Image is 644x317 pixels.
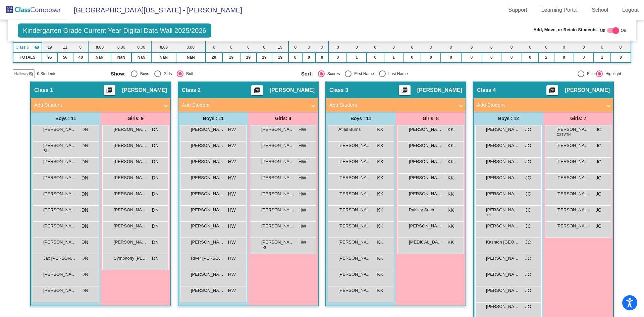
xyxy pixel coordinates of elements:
[228,239,236,246] span: HW
[191,174,224,181] span: [PERSON_NAME]
[477,87,496,94] span: Class 4
[596,174,601,181] span: JC
[228,158,236,165] span: HW
[152,126,159,133] span: DN
[377,223,383,230] span: KK
[525,126,531,133] span: JC
[101,112,170,125] div: Girls: 9
[240,52,256,62] td: 19
[486,126,520,133] span: [PERSON_NAME]
[486,303,520,310] span: [PERSON_NAME] [PERSON_NAME]
[329,101,454,109] mat-panel-title: Add Student
[228,142,236,149] span: HW
[114,126,147,133] span: [PERSON_NAME]
[538,42,554,52] td: 0
[352,71,374,77] div: First Name
[152,255,159,262] span: DN
[594,42,611,52] td: 0
[228,207,236,214] span: HW
[403,42,421,52] td: 0
[486,239,520,246] span: Kashton [GEOGRAPHIC_DATA]
[191,239,224,246] span: [PERSON_NAME]
[43,271,77,278] span: [PERSON_NAME]
[447,207,454,214] span: KK
[257,52,272,62] td: 19
[191,126,224,133] span: [PERSON_NAME]
[191,287,224,294] span: [PERSON_NAME]
[152,239,159,246] span: DN
[326,112,396,125] div: Boys : 11
[82,239,88,246] span: DN
[447,142,454,149] span: KK
[301,70,487,77] mat-radio-group: Select an option
[152,207,159,214] span: DN
[565,87,610,94] span: [PERSON_NAME]
[586,5,613,15] a: School
[525,287,531,294] span: JC
[34,87,53,94] span: Class 1
[302,52,316,62] td: 0
[82,191,88,198] span: DN
[114,142,147,149] span: [PERSON_NAME]
[486,158,520,165] span: [PERSON_NAME]
[82,287,88,294] span: DN
[43,223,77,229] span: [PERSON_NAME]
[316,42,329,52] td: 0
[299,223,306,230] span: HW
[525,255,531,262] span: JC
[596,223,601,230] span: JC
[151,52,176,62] td: NaN
[151,42,176,52] td: 0.00
[15,44,29,50] span: Class 5
[617,5,644,15] a: Logout
[228,223,236,230] span: HW
[82,142,88,149] span: DN
[261,239,295,246] span: [PERSON_NAME]
[176,42,206,52] td: 0.00
[377,271,383,278] span: KK
[114,255,147,262] span: Symphony [PERSON_NAME]
[556,207,590,213] span: [PERSON_NAME]
[251,85,263,95] button: Print Students Details
[338,191,372,197] span: [PERSON_NAME]
[347,52,366,62] td: 1
[338,174,372,181] span: [PERSON_NAME]
[299,126,306,133] span: HW
[611,52,631,62] td: 0
[43,158,77,165] span: [PERSON_NAME]
[152,191,159,198] span: DN
[421,42,440,52] td: 0
[288,42,302,52] td: 0
[409,142,442,149] span: [PERSON_NAME]
[367,42,384,52] td: 0
[178,98,318,112] mat-expansion-panel-header: Add Student
[325,71,340,77] div: Scores
[594,52,611,62] td: 1
[222,52,240,62] td: 19
[178,112,248,125] div: Boys : 11
[248,112,318,125] div: Girls: 8
[447,126,454,133] span: KK
[114,239,147,246] span: [PERSON_NAME]
[621,28,626,34] span: On
[377,287,383,294] span: KK
[261,207,295,213] span: [PERSON_NAME]
[482,52,501,62] td: 0
[347,42,366,52] td: 0
[447,191,454,198] span: KK
[338,271,372,278] span: [PERSON_NAME]
[105,87,113,96] mat-icon: picture_as_pdf
[13,52,42,62] td: TOTALS
[538,52,554,62] td: 2
[377,191,383,198] span: KK
[384,42,403,52] td: 0
[486,213,491,218] span: IRI
[556,126,590,133] span: [PERSON_NAME]
[261,126,295,133] span: [PERSON_NAME]
[299,142,306,149] span: HW
[338,223,372,229] span: [PERSON_NAME] [PERSON_NAME]
[525,158,531,165] span: JC
[43,126,77,133] span: [PERSON_NAME]
[409,207,442,213] span: Paisley Such
[377,158,383,165] span: KK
